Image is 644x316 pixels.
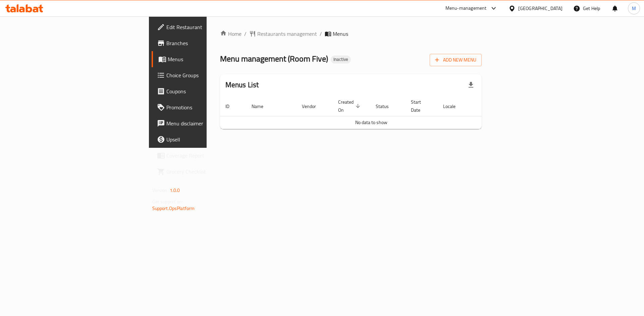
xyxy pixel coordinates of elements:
h2: Menus List [225,80,259,90]
span: Branches [166,39,251,47]
span: Grocery Checklist [166,168,251,176]
a: Branches [152,35,257,51]
span: Created On [338,98,362,114]
span: Menu disclaimer [166,119,251,127]
a: Menus [152,51,257,67]
a: Grocery Checklist [152,164,257,180]
span: Vendor [302,102,325,110]
button: Add New Menu [430,54,482,66]
div: [GEOGRAPHIC_DATA] [518,5,562,12]
span: Name [252,102,272,110]
span: Restaurants management [257,30,317,38]
span: Edit Restaurant [166,23,251,31]
span: Promotions [166,103,251,111]
a: Edit Restaurant [152,19,257,35]
span: M [632,5,636,12]
span: Start Date [411,98,430,114]
span: No data to show [355,118,387,127]
span: Inactive [331,57,351,62]
div: Menu-management [445,4,487,12]
span: Upsell [166,135,251,143]
span: Get support on: [152,197,183,206]
span: Menus [168,55,251,63]
div: Export file [463,77,479,93]
a: Coverage Report [152,147,257,164]
a: Menu disclaimer [152,115,257,131]
span: Menu management ( Room Five ) [220,51,328,66]
th: Actions [472,96,523,116]
li: / [320,30,322,38]
span: Locale [443,102,464,110]
span: 1.0.0 [170,186,180,195]
span: Version: [152,186,169,195]
a: Promotions [152,99,257,115]
span: Coupons [166,87,251,95]
span: Menus [333,30,348,38]
div: Inactive [331,56,351,64]
span: ID [225,102,238,110]
span: Add New Menu [435,56,476,64]
span: Choice Groups [166,71,251,79]
a: Support.OpsPlatform [152,204,195,213]
a: Choice Groups [152,67,257,83]
span: Coverage Report [166,151,251,160]
a: Upsell [152,131,257,147]
a: Restaurants management [249,30,317,38]
table: enhanced table [220,96,523,129]
a: Coupons [152,83,257,99]
span: Status [376,102,397,110]
nav: breadcrumb [220,30,482,38]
